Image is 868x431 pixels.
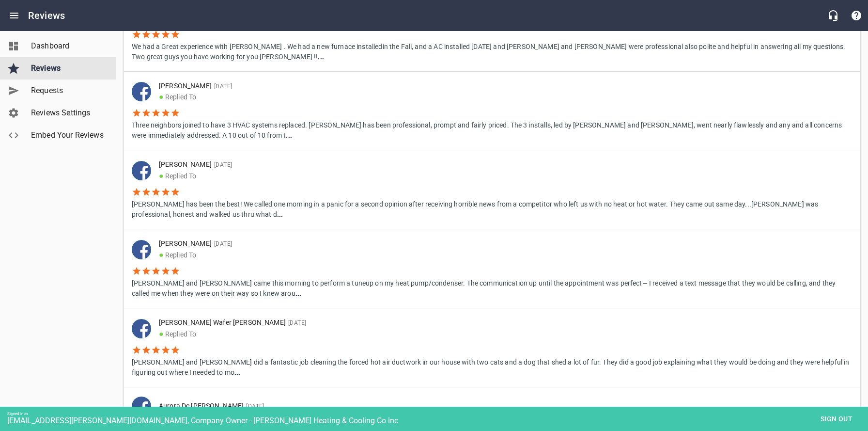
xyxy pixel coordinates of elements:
div: Facebook [132,397,151,416]
span: ● [159,92,164,101]
b: ... [286,131,292,139]
div: [EMAIL_ADDRESS][PERSON_NAME][DOMAIN_NAME], Company Owner - [PERSON_NAME] Heating & Cooling Co Inc [7,416,868,425]
a: [PERSON_NAME][DATE]●Replied To[PERSON_NAME] has been the best! We called one morning in a panic f... [124,150,860,229]
p: [PERSON_NAME] [159,160,845,170]
button: Support Portal [845,4,868,27]
button: Open drawer [2,4,26,27]
p: Replied To [159,170,845,182]
p: [PERSON_NAME] has been the best! We called one morning in a panic for a second opinion after rece... [132,197,852,220]
img: facebook-dark.png [132,240,151,259]
p: [PERSON_NAME] and [PERSON_NAME] came this morning to perform a tuneup on my heat pump/condenser. ... [132,276,852,299]
p: Aurora De [PERSON_NAME] [159,401,845,412]
h6: Reviews [28,8,65,23]
b: ... [277,210,283,218]
p: Replied To [159,91,845,103]
b: ... [318,53,324,61]
img: facebook-dark.png [132,82,151,101]
b: ... [234,368,240,376]
p: [PERSON_NAME] Wafer [PERSON_NAME] [159,318,845,328]
div: Facebook [132,240,151,259]
img: facebook-dark.png [132,397,151,416]
div: Facebook [132,161,151,180]
img: facebook-dark.png [132,319,151,338]
span: [DATE] [212,161,232,168]
div: Signed in as [7,412,868,416]
p: Three neighbors joined to have 3 HVAC systems replaced. [PERSON_NAME] has been professional, prom... [132,118,852,141]
p: [PERSON_NAME] [159,239,845,249]
span: ● [159,250,164,259]
span: Embed Your Reviews [31,129,105,141]
button: Sign out [812,410,861,428]
span: ● [159,171,164,180]
p: We had a Great experience with [PERSON_NAME] . We had a new furnace installedin the Fall, and a A... [132,39,852,62]
span: Requests [31,85,105,96]
a: [PERSON_NAME][DATE]●Replied ToThree neighbors joined to have 3 HVAC systems replaced. [PERSON_NAM... [124,72,860,150]
p: Replied To [159,328,845,340]
span: Reviews Settings [31,107,105,119]
span: [DATE] [244,403,264,410]
div: Facebook [132,319,151,338]
p: [PERSON_NAME] and [PERSON_NAME] did a fantastic job cleaning the forced hot air ductwork in our h... [132,355,852,378]
button: Live Chat [821,4,845,27]
a: [PERSON_NAME][DATE]●Replied To[PERSON_NAME] and [PERSON_NAME] came this morning to perform a tune... [124,229,860,308]
a: [PERSON_NAME] Wafer [PERSON_NAME][DATE]●Replied To[PERSON_NAME] and [PERSON_NAME] did a fantastic... [124,308,860,387]
p: Replied To [159,249,845,261]
span: Dashboard [31,40,105,52]
span: ● [159,329,164,338]
span: [DATE] [286,319,306,326]
p: [PERSON_NAME] [159,81,845,92]
span: [DATE] [212,240,232,247]
span: Sign out [816,413,857,425]
b: ... [295,289,301,297]
span: Reviews [31,63,105,74]
div: Facebook [132,82,151,101]
img: facebook-dark.png [132,161,151,180]
span: [DATE] [212,83,232,90]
